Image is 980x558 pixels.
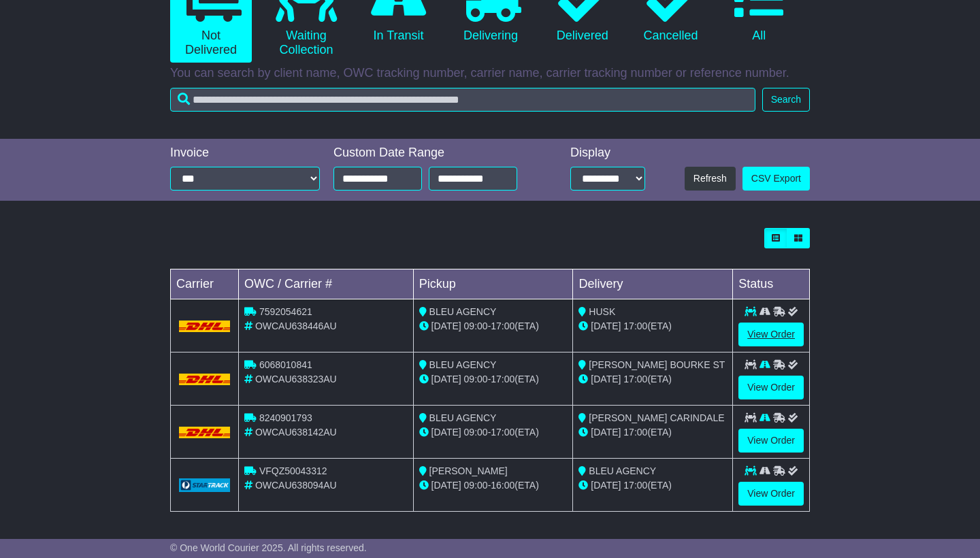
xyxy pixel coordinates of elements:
[464,321,488,331] span: 09:00
[429,465,508,476] span: [PERSON_NAME]
[591,480,621,491] span: [DATE]
[171,269,239,299] td: Carrier
[179,374,230,384] img: DHL.png
[578,425,727,440] div: (ETA)
[431,321,461,331] span: [DATE]
[623,321,647,331] span: 17:00
[255,480,337,491] span: OWCAU638094AU
[429,412,497,423] span: BLEU AGENCY
[464,480,488,491] span: 09:00
[255,321,337,331] span: OWCAU638446AU
[464,427,488,438] span: 09:00
[259,306,312,317] span: 7592054621
[429,359,497,370] span: BLEU AGENCY
[623,374,647,384] span: 17:00
[738,376,804,399] a: View Order
[623,427,647,438] span: 17:00
[578,319,727,333] div: (ETA)
[179,427,230,438] img: DHL.png
[255,427,337,438] span: OWCAU638142AU
[491,480,514,491] span: 16:00
[733,269,810,299] td: Status
[578,478,727,493] div: (ETA)
[413,269,573,299] td: Pickup
[762,88,810,112] button: Search
[685,167,736,191] button: Refresh
[170,146,320,161] div: Invoice
[589,306,615,317] span: HUSK
[333,146,538,161] div: Custom Date Range
[431,480,461,491] span: [DATE]
[431,374,461,384] span: [DATE]
[179,321,230,331] img: DHL.png
[429,306,497,317] span: BLEU AGENCY
[259,359,312,370] span: 6068010841
[578,372,727,387] div: (ETA)
[589,359,725,370] span: [PERSON_NAME] BOURKE ST
[738,323,804,346] a: View Order
[255,374,337,384] span: OWCAU638323AU
[738,482,804,506] a: View Order
[738,429,804,453] a: View Order
[464,374,488,384] span: 09:00
[239,269,414,299] td: OWC / Carrier #
[170,66,810,81] p: You can search by client name, OWC tracking number, carrier name, carrier tracking number or refe...
[491,427,514,438] span: 17:00
[591,321,621,331] span: [DATE]
[573,269,733,299] td: Delivery
[259,465,327,476] span: VFQZ50043312
[419,319,568,333] div: - (ETA)
[170,542,367,553] span: © One World Courier 2025. All rights reserved.
[259,412,312,423] span: 8240901793
[431,427,461,438] span: [DATE]
[591,374,621,384] span: [DATE]
[589,465,656,476] span: BLEU AGENCY
[589,412,724,423] span: [PERSON_NAME] CARINDALE
[491,374,514,384] span: 17:00
[419,372,568,387] div: - (ETA)
[570,146,645,161] div: Display
[591,427,621,438] span: [DATE]
[179,478,230,492] img: GetCarrierServiceLogo
[623,480,647,491] span: 17:00
[419,425,568,440] div: - (ETA)
[491,321,514,331] span: 17:00
[419,478,568,493] div: - (ETA)
[742,167,810,191] a: CSV Export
